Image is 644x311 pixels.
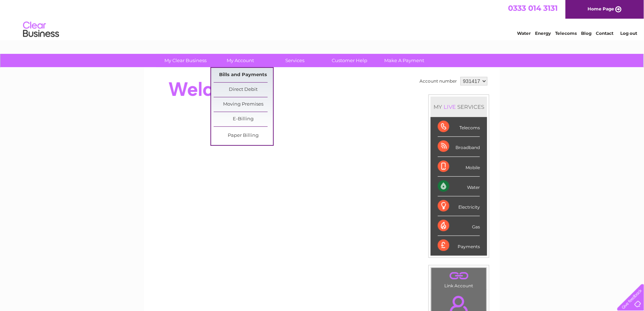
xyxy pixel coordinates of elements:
[438,236,480,255] div: Payments
[214,68,273,82] a: Bills and Payments
[320,54,380,67] a: Customer Help
[156,54,216,67] a: My Clear Business
[438,137,480,157] div: Broadband
[620,31,637,36] a: Log out
[517,31,531,36] a: Water
[431,268,487,290] td: Link Account
[214,112,273,126] a: E-Billing
[555,31,577,36] a: Telecoms
[266,54,325,67] a: Services
[375,54,434,67] a: Make A Payment
[214,129,273,143] a: Paper Billing
[596,31,614,36] a: Contact
[442,103,457,110] div: LIVE
[535,31,551,36] a: Energy
[433,270,485,282] a: .
[581,31,592,36] a: Blog
[214,97,273,112] a: Moving Premises
[23,19,59,41] img: logo.png
[438,216,480,236] div: Gas
[508,4,558,13] a: 0333 014 3131
[438,117,480,137] div: Telecoms
[211,54,270,67] a: My Account
[438,157,480,177] div: Mobile
[431,97,487,117] div: MY SERVICES
[438,177,480,196] div: Water
[438,196,480,216] div: Electricity
[418,75,459,87] td: Account number
[153,4,493,35] div: Clear Business is a trading name of Verastar Limited (registered in [GEOGRAPHIC_DATA] No. 3667643...
[214,83,273,97] a: Direct Debit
